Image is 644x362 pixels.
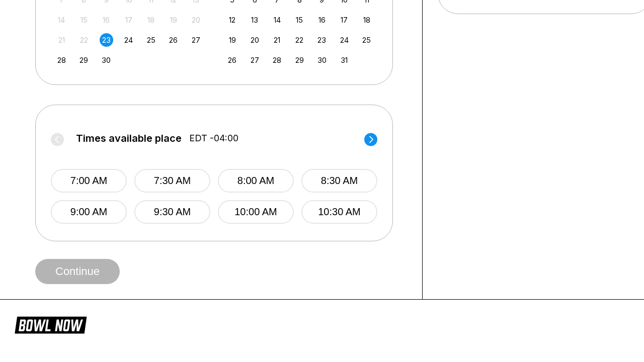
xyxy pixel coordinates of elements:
div: Choose Monday, October 20th, 2025 [248,33,262,47]
div: Choose Wednesday, October 29th, 2025 [293,53,306,67]
button: 10:00 AM [218,200,294,224]
div: Not available Saturday, September 20th, 2025 [189,13,203,27]
div: Choose Friday, September 26th, 2025 [167,33,180,47]
div: Not available Thursday, September 18th, 2025 [144,13,158,27]
div: Choose Wednesday, October 15th, 2025 [293,13,306,27]
div: Choose Thursday, October 23rd, 2025 [315,33,329,47]
div: Choose Saturday, September 27th, 2025 [189,33,203,47]
button: 8:30 AM [301,169,377,193]
div: Not available Sunday, September 14th, 2025 [55,13,68,27]
div: Not available Wednesday, September 17th, 2025 [122,13,135,27]
div: Choose Tuesday, September 23rd, 2025 [100,33,113,47]
div: Not available Sunday, September 21st, 2025 [55,33,68,47]
div: Choose Monday, September 29th, 2025 [77,53,91,67]
div: Not available Friday, September 19th, 2025 [167,13,180,27]
button: 10:30 AM [301,200,377,224]
div: Choose Wednesday, October 22nd, 2025 [293,33,306,47]
div: Choose Monday, October 27th, 2025 [248,53,262,67]
div: Choose Friday, October 31st, 2025 [338,53,351,67]
button: 9:30 AM [134,200,210,224]
div: Not available Monday, September 22nd, 2025 [77,33,91,47]
div: Choose Tuesday, October 14th, 2025 [270,13,284,27]
div: Choose Wednesday, September 24th, 2025 [122,33,135,47]
div: Choose Sunday, September 28th, 2025 [55,53,68,67]
div: Choose Thursday, October 16th, 2025 [315,13,329,27]
div: Choose Saturday, October 18th, 2025 [360,13,373,27]
div: Choose Thursday, September 25th, 2025 [144,33,158,47]
div: Not available Monday, September 15th, 2025 [77,13,91,27]
div: Choose Thursday, October 30th, 2025 [315,53,329,67]
div: Choose Sunday, October 26th, 2025 [225,53,239,67]
div: Choose Tuesday, October 21st, 2025 [270,33,284,47]
div: Choose Saturday, October 25th, 2025 [360,33,373,47]
div: Choose Monday, October 13th, 2025 [248,13,262,27]
span: EDT -04:00 [189,133,238,144]
div: Choose Sunday, October 19th, 2025 [225,33,239,47]
button: 7:00 AM [51,169,127,193]
div: Choose Sunday, October 12th, 2025 [225,13,239,27]
div: Choose Friday, October 17th, 2025 [338,13,351,27]
button: 7:30 AM [134,169,210,193]
span: Times available place [76,133,182,144]
button: 9:00 AM [51,200,127,224]
div: Choose Tuesday, October 28th, 2025 [270,53,284,67]
div: Choose Tuesday, September 30th, 2025 [100,53,113,67]
button: 8:00 AM [218,169,294,193]
div: Not available Tuesday, September 16th, 2025 [100,13,113,27]
div: Choose Friday, October 24th, 2025 [338,33,351,47]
